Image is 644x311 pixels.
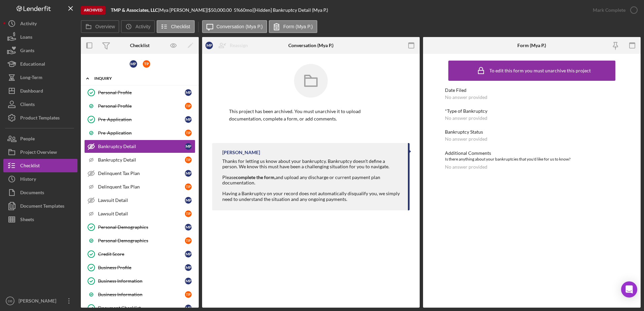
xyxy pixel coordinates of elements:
div: M P [185,278,192,284]
div: No answer provided [445,164,487,170]
a: Pre-ApplicationMP [84,113,195,126]
div: Clients [20,98,35,113]
div: Lawsuit Detail [98,211,185,216]
div: Document Checklist [98,305,185,311]
button: Clients [3,98,77,111]
div: M P [185,170,192,177]
a: Business InformationMP [84,274,195,288]
div: Credit Score [98,251,185,257]
div: Checklist [20,159,40,174]
div: Archived [81,6,105,14]
button: Conversation (Mya P.) [202,20,267,33]
div: Document Templates [20,199,64,214]
a: Bankruptcy DetailTP [84,153,195,167]
div: T P [185,157,192,163]
div: Thanks for letting us know about your bankruptcy. Bankruptcy doesn't define a person. We know thi... [222,159,401,169]
label: Checklist [171,24,190,29]
div: M P [185,197,192,204]
a: Credit ScoreMP [84,247,195,261]
a: Business ProfileMP [84,261,195,274]
a: Pre-ApplicationTP [84,126,195,140]
div: Form (Mya P.) [517,43,546,48]
div: T P [185,183,192,190]
button: Project Overview [3,145,77,159]
div: To edit this form you must unarchive this project [489,68,591,73]
label: Activity [135,24,150,29]
button: History [3,172,77,186]
text: DB [8,299,12,303]
div: Delinquent Tax Plan [98,171,185,176]
div: Personal Demographics [98,224,185,230]
div: Having a Bankruptcy on your record does not automatically disqualify you, we simply need to under... [222,191,401,202]
div: No answer provided [445,136,487,142]
a: Business InformationTP [84,288,195,301]
button: Checklist [3,159,77,172]
div: Inquiry [94,76,190,80]
button: Long-Term [3,71,77,84]
div: M P [185,116,192,123]
div: Project Overview [20,145,57,161]
div: No answer provided [445,115,487,121]
div: Documents [20,186,44,201]
div: Mark Complete [593,3,625,17]
div: Bankruptcy Detail [98,157,185,163]
div: | [Hidden] Bankruptcy Detail (Mya P.) [252,7,328,13]
p: This project has been archived. You must unarchive it to upload documentation, complete a form, o... [229,108,393,123]
button: Form (Mya P.) [269,20,317,33]
button: Grants [3,44,77,57]
div: Activity [20,17,37,32]
div: | [111,7,159,13]
div: Open Intercom Messenger [621,281,637,298]
div: Sheets [20,213,34,228]
a: Personal ProfileMP [84,86,195,99]
div: Long-Term [20,71,42,86]
a: People [3,132,77,145]
button: Activity [3,17,77,30]
div: Personal Profile [98,90,185,95]
div: 60 mo [240,7,252,13]
div: M P [185,143,192,150]
div: No answer provided [445,95,487,100]
a: Sheets [3,213,77,226]
button: Mark Complete [586,3,641,17]
div: T P [185,210,192,217]
div: T P [185,103,192,109]
label: Conversation (Mya P.) [217,24,263,29]
button: Overview [81,20,119,33]
div: Personal Demographics [98,238,185,243]
div: T P [143,60,150,68]
div: Please and upload any discharge or current payment plan documentation. [222,175,401,185]
div: Lawsuit Detail [98,198,185,203]
div: M P [130,60,137,68]
button: Educational [3,57,77,71]
a: Loans [3,30,77,44]
div: $50,000.00 [208,7,234,13]
div: 5 % [234,7,240,13]
label: Overview [95,24,115,29]
a: Bankruptcy DetailMP [84,140,195,153]
div: T P [185,237,192,244]
div: M P [185,224,192,231]
button: Document Templates [3,199,77,213]
div: Product Templates [20,111,60,126]
a: Personal DemographicsTP [84,234,195,247]
div: Is there anything about your bankruptcies that you'd like for us to know? [445,156,619,163]
div: People [20,132,35,147]
div: Mya [PERSON_NAME] | [159,7,208,13]
div: [PERSON_NAME] [222,150,260,155]
button: Checklist [157,20,195,33]
a: Personal DemographicsMP [84,220,195,234]
div: Bankruptcy Detail [98,144,185,149]
button: Documents [3,186,77,199]
a: Delinquent Tax PlanTP [84,180,195,194]
div: Bankruptcy Status [445,129,619,135]
div: Additional Comments [445,150,619,156]
div: Business Information [98,292,185,297]
a: Delinquent Tax PlanMP [84,167,195,180]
